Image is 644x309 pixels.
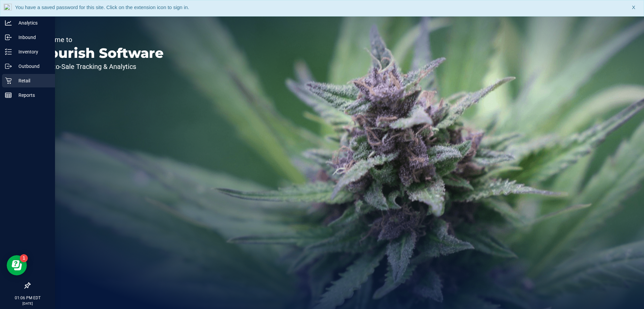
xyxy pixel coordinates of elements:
[5,48,12,55] inline-svg: Inventory
[36,63,164,70] p: Seed-to-Sale Tracking & Analytics
[5,34,12,41] inline-svg: Inbound
[20,254,28,262] iframe: Resource center unread badge
[3,301,52,306] p: [DATE]
[12,62,52,70] p: Outbound
[5,92,12,99] inline-svg: Reports
[7,255,27,275] iframe: Resource center
[5,77,12,84] inline-svg: Retail
[36,46,164,60] p: Flourish Software
[12,19,52,27] p: Analytics
[12,77,52,85] p: Retail
[12,48,52,56] p: Inventory
[4,4,12,13] img: notLoggedInIcon.png
[5,63,12,70] inline-svg: Outbound
[12,91,52,99] p: Reports
[632,4,635,11] span: X
[12,33,52,41] p: Inbound
[36,36,164,43] p: Welcome to
[15,4,189,10] span: You have a saved password for this site. Click on the extension icon to sign in.
[5,20,12,26] inline-svg: Analytics
[3,295,52,301] p: 01:06 PM EDT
